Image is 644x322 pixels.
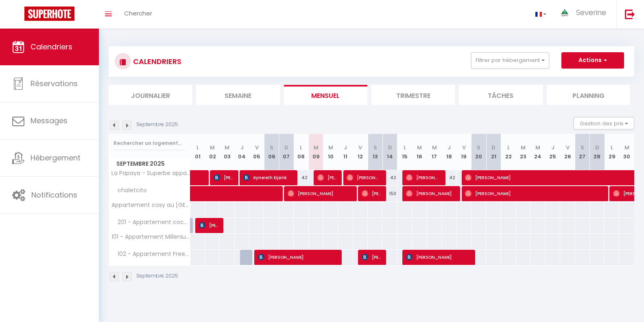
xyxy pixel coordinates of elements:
[501,134,515,170] th: 22
[190,134,205,170] th: 01
[373,144,377,151] abbr: S
[210,144,215,151] abbr: M
[358,144,362,151] abbr: V
[294,170,308,185] div: 42
[110,202,192,208] span: Appartement cosy au [GEOGRAPHIC_DATA].
[114,136,186,151] input: Rechercher un logement...
[284,144,288,151] abbr: D
[412,134,427,170] th: 16
[31,153,81,163] span: Hébergement
[471,52,549,69] button: Filtrer par hébergement
[442,134,456,170] th: 18
[347,170,381,185] span: [PERSON_NAME]
[507,144,510,151] abbr: L
[317,170,337,185] span: [PERSON_NAME]
[456,134,471,170] th: 19
[124,9,152,18] span: Chercher
[581,144,584,151] abbr: S
[31,115,68,126] span: Messages
[406,170,440,185] span: [PERSON_NAME]
[551,144,554,151] abbr: J
[442,170,456,185] div: 42
[258,249,336,265] span: [PERSON_NAME]
[110,186,149,195] span: chaletcito
[284,85,367,105] li: Mensuel
[362,186,381,201] span: [PERSON_NAME]
[406,186,455,201] span: [PERSON_NAME]
[590,134,605,170] th: 28
[611,144,613,151] abbr: L
[462,144,466,151] abbr: V
[575,134,589,170] th: 27
[279,134,294,170] th: 07
[576,7,606,18] span: Severine
[465,186,602,201] span: [PERSON_NAME]
[270,144,273,151] abbr: S
[417,144,422,151] abbr: M
[255,144,259,151] abbr: V
[249,134,264,170] th: 05
[459,85,542,105] li: Tâches
[406,249,469,265] span: [PERSON_NAME]
[196,85,279,105] li: Semaine
[472,134,486,170] th: 20
[288,186,351,201] span: [PERSON_NAME]
[362,249,381,265] span: [PERSON_NAME]
[371,85,455,105] li: Trimestre
[530,134,545,170] th: 24
[561,52,624,69] button: Actions
[314,144,319,151] abbr: M
[477,144,480,151] abbr: S
[605,134,619,170] th: 29
[309,134,323,170] th: 09
[264,134,279,170] th: 06
[595,144,599,151] abbr: D
[486,134,501,170] th: 21
[235,134,249,170] th: 04
[109,158,190,170] span: Septembre 2025
[432,144,437,151] abbr: M
[560,134,575,170] th: 26
[199,218,218,233] span: [PERSON_NAME]
[516,134,530,170] th: 23
[136,121,178,129] p: Septembre 2025
[214,170,233,185] span: [PERSON_NAME]
[205,134,220,170] th: 02
[619,134,634,170] th: 30
[404,144,406,151] abbr: L
[625,9,635,19] img: logout
[338,134,353,170] th: 11
[24,7,74,21] img: Super Booking
[328,144,333,151] abbr: M
[388,144,392,151] abbr: D
[31,42,72,52] span: Calendriers
[110,218,192,227] span: 201 - Appartement cocoon
[382,134,397,170] th: 14
[521,144,526,151] abbr: M
[110,170,192,176] span: La Papaya - Superbe appartement plein centre
[31,190,77,200] span: Notifications
[368,134,382,170] th: 13
[353,134,368,170] th: 12
[344,144,347,151] abbr: J
[397,134,412,170] th: 15
[220,134,234,170] th: 03
[448,144,451,151] abbr: J
[547,85,630,105] li: Planning
[382,186,397,201] div: 150
[294,134,308,170] th: 08
[535,144,540,151] abbr: M
[110,234,192,240] span: 101 - Appartement Millenium
[300,144,302,151] abbr: L
[31,78,78,89] span: Réservations
[559,7,571,18] img: ...
[243,170,292,185] span: Kynereth Eijsink
[382,170,397,185] div: 42
[225,144,229,151] abbr: M
[196,144,199,151] abbr: L
[491,144,496,151] abbr: D
[240,144,244,151] abbr: J
[109,85,192,105] li: Journalier
[546,134,560,170] th: 25
[323,134,338,170] th: 10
